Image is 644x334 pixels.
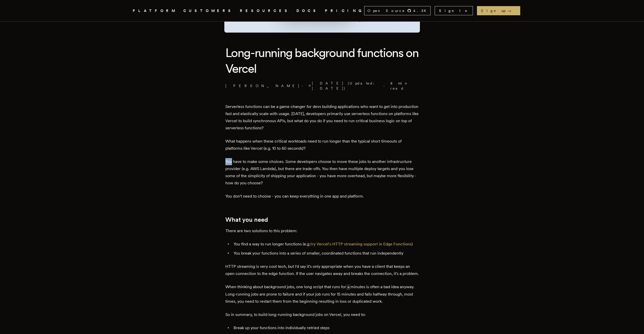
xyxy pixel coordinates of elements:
p: When thinking about background jobs, one long script that runs for minutes is often a bad idea an... [225,283,419,305]
p: There are two solutions to this problem: [225,227,419,234]
span: → [508,8,516,13]
h1: Long-running background functions on Vercel [225,45,419,77]
li: You find a way to run longer functions (e.g. ) [232,241,419,248]
a: PRICING [325,8,364,14]
span: Open Source [367,8,405,13]
span: 4.3 K [413,8,429,13]
p: Serverless functions can be a game changer for devs building applications who want to get into pr... [225,103,419,132]
a: try Vercel's HTTP streaming support in Edge Functions [310,242,412,246]
a: DOCS [296,8,319,14]
a: CUSTOMERS [183,8,234,14]
p: What happens when these critical workloads need to run longer than the typical short timeouts of ... [225,138,419,152]
button: RESOURCES [240,8,290,14]
a: [PERSON_NAME] [225,83,300,88]
li: You break your functions into a series of smaller, coordinated functions that run independently [232,250,419,257]
code: n [346,284,351,290]
p: So in summary, to build long-running background jobs on Vercel, you need to: [225,311,419,318]
p: You have to make some choices. Some developers choose to move these jobs to another infrastructur... [225,158,419,187]
a: Sign In [435,6,473,15]
h2: What you need [225,216,419,223]
span: 8 min read [390,81,416,91]
button: PLATFORM [133,8,177,14]
a: Sign up [477,6,520,15]
li: Break up your functions into individually retried steps [232,324,419,331]
span: [DATE] (Updated: [DATE] ) [309,81,382,91]
p: · · [225,81,419,91]
p: You don't need to choose - you can keep everything in one app and platform. [225,193,419,200]
p: HTTP streaming is very cool tech, but I'd say it's only appropriate when you have a client that k... [225,263,419,277]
